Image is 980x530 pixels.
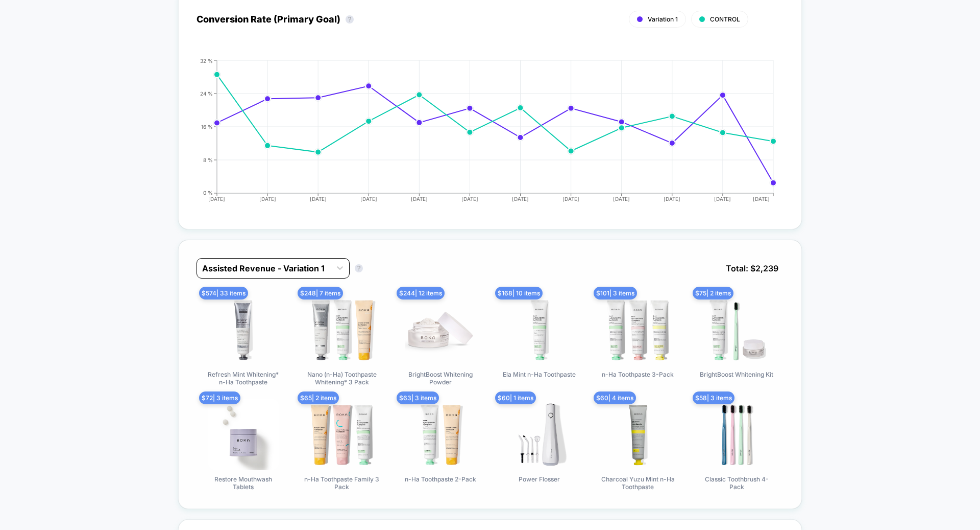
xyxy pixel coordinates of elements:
img: n-Ha Toothpaste 2-Pack [405,399,476,470]
img: Power Flosser [504,399,575,470]
img: Refresh Mint Whitening* n-Ha Toothpaste [208,294,279,365]
span: n-Ha Toothpaste 3-Pack [602,371,674,378]
span: Variation 1 [648,15,678,23]
tspan: [DATE] [512,196,529,202]
img: Restore Mouthwash Tablets [208,399,279,470]
tspan: [DATE] [613,196,630,202]
span: BrightBoost Whitening Kit [700,371,773,378]
tspan: 32 % [200,57,213,63]
tspan: 0 % [203,190,213,196]
img: BrightBoost Whitening Powder [405,294,476,365]
tspan: [DATE] [461,196,478,202]
span: CONTROL [710,15,740,23]
img: Classic Toothbrush 4-Pack [701,399,772,470]
span: Refresh Mint Whitening* n-Ha Toothpaste [205,371,282,386]
span: $ 574 | 33 items [199,287,248,299]
tspan: [DATE] [411,196,428,202]
span: Power Flosser [519,475,560,483]
span: Restore Mouthwash Tablets [205,475,282,491]
span: $ 244 | 12 items [397,287,445,299]
button: ? [346,15,354,24]
span: Total: $ 2,239 [721,258,783,279]
tspan: [DATE] [360,196,377,202]
span: Ela Mint n-Ha Toothpaste [503,371,576,378]
span: BrightBoost Whitening Powder [402,371,479,386]
span: $ 65 | 2 items [298,391,339,404]
span: $ 248 | 7 items [298,287,343,299]
span: $ 72 | 3 items [199,391,240,404]
span: $ 60 | 4 items [594,391,636,404]
tspan: [DATE] [310,196,327,202]
span: Classic Toothbrush 4-Pack [698,475,775,491]
tspan: [DATE] [562,196,579,202]
img: n-Ha Toothpaste Family 3 Pack [306,399,378,470]
tspan: [DATE] [259,196,276,202]
span: $ 168 | 10 items [495,287,543,299]
tspan: [DATE] [715,196,731,202]
img: Charcoal Yuzu Mint n-Ha Toothpaste [602,399,674,470]
img: BrightBoost Whitening Kit [701,294,772,365]
span: Nano (n-Ha) Toothpaste Whitening* 3 Pack [304,371,380,386]
span: Charcoal Yuzu Mint n-Ha Toothpaste [600,475,676,491]
tspan: 24 % [200,90,213,96]
tspan: 8 % [203,156,213,163]
span: $ 101 | 3 items [594,287,637,299]
span: $ 58 | 3 items [693,391,734,404]
img: Ela Mint n-Ha Toothpaste [504,294,575,365]
tspan: [DATE] [208,196,225,202]
img: Nano (n-Ha) Toothpaste Whitening* 3 Pack [306,294,378,365]
span: n-Ha Toothpaste Family 3 Pack [304,475,380,491]
tspan: [DATE] [664,196,680,202]
tspan: [DATE] [753,196,770,202]
img: n-Ha Toothpaste 3-Pack [602,294,674,365]
tspan: 16 % [201,123,213,129]
span: n-Ha Toothpaste 2-Pack [405,475,476,483]
span: $ 60 | 1 items [495,391,536,404]
div: CONVERSION_RATE [186,58,773,211]
span: $ 75 | 2 items [693,287,733,299]
span: $ 63 | 3 items [397,391,439,404]
button: ? [355,264,363,272]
